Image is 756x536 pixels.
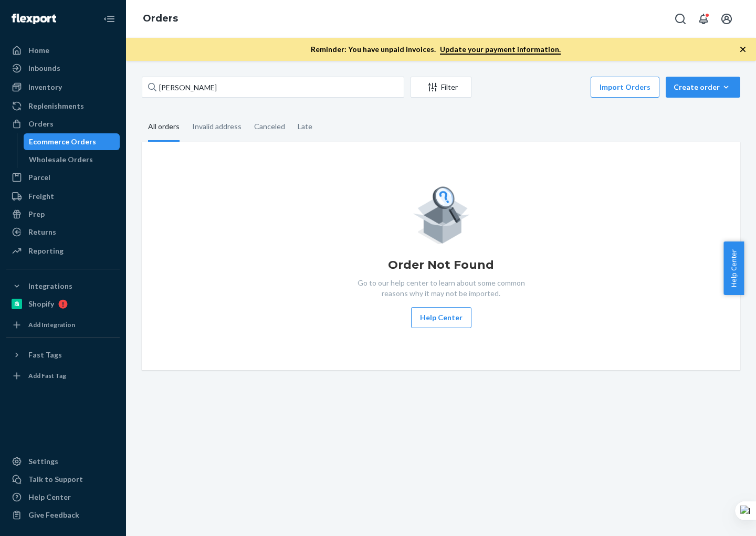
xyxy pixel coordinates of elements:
a: Inbounds [6,60,120,77]
div: Parcel [28,172,50,183]
div: Help Center [28,492,71,502]
button: Filter [411,77,471,98]
a: Returns [6,224,120,240]
button: Open Search Box [670,8,691,29]
div: Create order [674,82,732,92]
a: Home [6,42,120,59]
a: Orders [6,115,120,132]
a: Help Center [6,489,120,506]
div: Ecommerce Orders [29,136,96,147]
div: Wholesale Orders [29,154,93,165]
button: Integrations [6,278,120,295]
iframe: Opens a widget where you can chat to one of our agents [688,505,745,531]
a: Reporting [6,243,120,259]
div: Reporting [28,246,64,256]
button: Open notifications [693,8,714,29]
img: Empty list [413,184,470,244]
a: Wholesale Orders [24,151,120,168]
div: Late [298,113,312,140]
a: Replenishments [6,98,120,114]
div: Give Feedback [28,510,79,520]
div: Replenishments [28,101,84,111]
a: Orders [143,13,178,24]
button: Close Navigation [99,8,120,29]
a: Add Fast Tag [6,367,120,384]
a: Ecommerce Orders [24,133,120,150]
a: Add Integration [6,317,120,333]
div: Add Fast Tag [28,371,66,380]
a: Prep [6,206,120,223]
button: Help Center [723,241,744,295]
div: Shopify [28,299,54,309]
h1: Order Not Found [388,257,494,274]
div: Filter [411,82,471,92]
ol: breadcrumbs [134,4,186,34]
button: Give Feedback [6,507,120,523]
button: Create order [666,77,740,98]
button: Fast Tags [6,346,120,363]
a: Settings [6,453,120,470]
div: Fast Tags [28,350,62,360]
div: Inventory [28,82,62,92]
div: Orders [28,119,54,129]
a: Parcel [6,169,120,186]
a: Shopify [6,296,120,312]
a: Update your payment information. [440,45,561,55]
button: Import Orders [591,77,659,98]
div: Integrations [28,281,72,291]
div: Prep [28,209,45,219]
p: Go to our help center to learn about some common reasons why it may not be imported. [349,278,533,299]
button: Talk to Support [6,471,120,488]
div: Talk to Support [28,474,83,485]
img: Flexport logo [12,14,56,24]
button: Help Center [411,307,471,328]
div: Invalid address [192,113,241,140]
div: Canceled [254,113,285,140]
div: Add Integration [28,320,75,329]
a: Inventory [6,79,120,96]
div: Inbounds [28,63,60,73]
div: Freight [28,191,54,202]
div: Settings [28,456,58,467]
a: Freight [6,188,120,205]
div: All orders [148,113,180,142]
div: Home [28,45,49,56]
button: Open account menu [716,8,737,29]
input: Search orders [142,77,404,98]
div: Returns [28,227,56,237]
p: Reminder: You have unpaid invoices. [311,44,561,55]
